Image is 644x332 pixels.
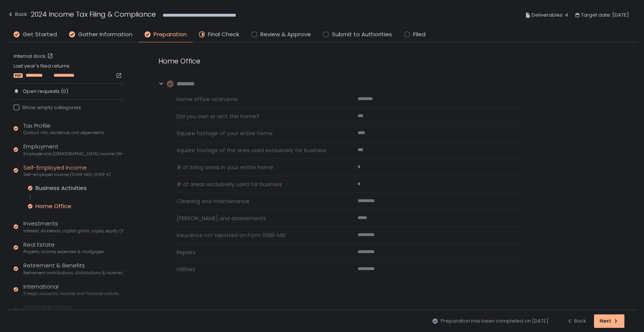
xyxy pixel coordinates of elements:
[23,88,68,95] span: Open requests (0)
[23,172,111,178] span: Self-employed income (1099-NEC, 1099-K)
[177,181,340,188] span: # of areas exclusively used for business
[23,30,57,39] span: Get Started
[581,11,629,20] span: Target date: [DATE]
[158,56,521,66] div: Home Office
[594,314,624,328] button: Next
[23,283,119,297] div: International
[177,164,340,171] span: # of living areas in your entire home
[35,184,87,192] div: Business Activities
[177,198,340,205] span: Cleaning and maintenance
[177,147,340,154] span: Square footage of the area used exclusively for business
[532,11,568,20] span: Deliverables: 4
[567,318,586,324] div: Back
[177,130,340,137] span: Square footage of your entire home
[599,318,619,324] div: Next
[78,30,132,39] span: Gather Information
[567,314,586,328] button: Back
[23,130,105,136] span: Contact info, residence, and dependents
[14,63,123,79] div: Last year's filed returns
[31,9,156,19] h1: 2024 Income Tax Filing & Compliance
[177,96,340,103] span: Home office nickname
[441,318,549,324] span: Preparation has been completed on [DATE]
[177,249,340,256] span: Repairs
[23,142,123,157] div: Employment
[260,30,311,39] span: Review & Approve
[14,53,55,60] a: Internal docs
[35,202,71,210] div: Home Office
[23,303,86,318] div: Charitable Giving
[332,30,392,39] span: Submit to Authorities
[8,10,27,19] div: Back
[177,266,340,273] span: Utilities
[23,228,123,234] span: Interest, dividends, capital gains, crypto, equity (1099s, K-1s)
[8,9,27,22] button: Back
[177,232,340,239] span: Insurance not reported on Form 1098-MIS
[23,249,104,255] span: Property income, expenses & mortgages
[23,241,104,255] div: Real Estate
[177,113,340,120] span: Did you own or rent this home?
[23,164,111,178] div: Self-Employed Income
[23,122,105,136] div: Tax Profile
[177,215,340,222] span: [PERSON_NAME] and assessments
[208,30,239,39] span: Final Check
[23,270,123,276] span: Retirement contributions, distributions & income (1099-R, 5498)
[23,151,123,157] span: Employee and [DEMOGRAPHIC_DATA] income (W-2s)
[23,291,119,296] span: Foreign accounts, income, and financial activity
[23,261,123,276] div: Retirement & Benefits
[154,30,187,39] span: Preparation
[413,30,426,39] span: Filed
[23,219,123,234] div: Investments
